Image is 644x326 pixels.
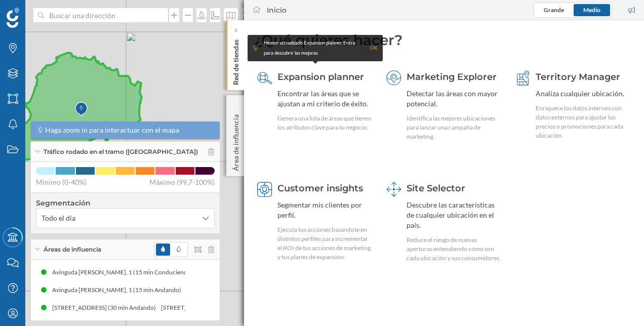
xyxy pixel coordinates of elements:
span: Mínimo (0-40%) [36,177,87,187]
div: Genera una lista de áreas que tienen los atributos clave para tu negocio. [277,114,373,132]
div: OK [370,43,378,53]
span: Site Selector [407,183,465,194]
div: [STREET_ADDRESS] (30 min Andando) [51,303,160,313]
span: Expansion planner [277,71,364,83]
p: Red de tiendas [231,35,241,85]
img: dashboards-manager.svg [386,182,401,197]
div: Enriquece los datos internos con datos externos para ajustar los precios o promociones para cada ... [536,104,631,140]
span: Grande [544,6,564,14]
div: Avinguda [PERSON_NAME], 1 (15 min Andando) [52,285,186,295]
div: ¿Qué quieres hacer? [254,30,634,50]
div: Segmentar mis clientes por perfil. [277,200,373,220]
div: Detectar las áreas con mayor potencial. [407,89,502,109]
span: Todo el día [42,213,75,223]
div: Descubre las características de cualquier ubicación en el país. [407,200,502,230]
div: Encontrar las áreas que se ajustan a mi criterio de éxito. [277,89,373,109]
div: Reduce el riesgo de nuevas aperturas entendiendo cómo son cada ubicación y sus consumidores. [407,235,502,263]
span: Áreas de influencia [44,245,101,254]
img: Geoblink Logo [7,8,19,28]
h4: Segmentación [36,198,215,208]
p: Área de influencia [231,110,241,171]
span: Customer insights [277,183,363,194]
div: Hemos actualizado Expansion planner. Entra para descubrir las mejoras [264,38,365,58]
div: Ejecuta tus acciones basándote en distintos perfiles para incrementar el ROI de tus acciones de m... [277,225,373,262]
div: Identifica las mejores ubicaciones para lanzar una campaña de marketing. [407,114,502,141]
div: Avinguda [PERSON_NAME], 1 (15 min Conduciendo) [52,267,198,277]
div: Analiza cualquier ubicación. [536,89,631,99]
span: Soporte [20,7,56,16]
span: Medio [583,6,600,14]
span: Marketing Explorer [407,71,497,83]
div: [STREET_ADDRESS] (30 min Andando) [160,303,269,313]
img: customer-intelligence.svg [257,182,272,197]
img: search-areas.svg [257,70,272,86]
div: Inicio [267,5,287,15]
span: Máximo (99,7-100%) [149,177,215,187]
img: explorer.svg [386,70,401,86]
span: Tráfico rodado en el tramo ([GEOGRAPHIC_DATA]) [44,147,198,156]
span: Territory Manager [536,71,620,83]
img: territory-manager.svg [515,70,531,86]
span: Haga zoom in para interactuar con el mapa [45,125,179,135]
img: Marker [75,99,88,119]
